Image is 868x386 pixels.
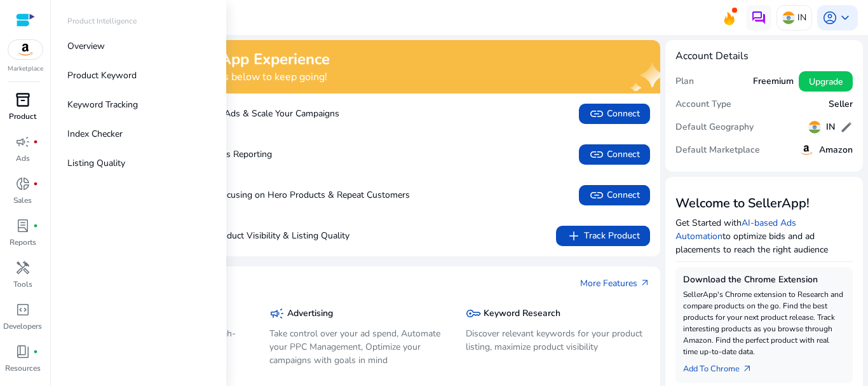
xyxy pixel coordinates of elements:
button: addTrack Product [556,226,650,246]
h5: IN [826,122,835,133]
button: linkConnect [579,185,650,205]
p: Keyword Tracking [67,98,138,111]
span: link [589,188,604,203]
p: IN [797,6,806,29]
span: account_circle [822,10,837,25]
span: campaign [269,306,285,321]
h5: Amazon [819,145,853,156]
p: Listing Quality [67,156,125,170]
span: Track Product [566,228,640,244]
p: Resources [5,362,41,374]
span: book_4 [15,344,31,359]
span: Connect [589,147,640,162]
span: link [589,106,604,121]
button: Upgrade [799,71,853,92]
h5: Keyword Research [484,308,560,319]
p: Sales [13,195,32,206]
h5: Plan [675,76,694,87]
p: Developers [3,321,42,332]
img: amazon.svg [799,142,814,158]
span: arrow_outward [742,364,752,374]
h3: Welcome to SellerApp! [675,196,853,211]
span: edit [840,121,853,134]
h5: Seller [829,99,853,110]
button: linkConnect [579,144,650,165]
h5: Default Geography [675,122,754,133]
h5: Freemium [753,76,794,87]
h4: Account Details [675,50,853,62]
p: Ads [16,153,30,164]
span: fiber_manual_record [33,349,38,354]
a: AI-based Ads Automation [675,217,796,242]
img: in.svg [808,121,821,134]
span: add [566,228,581,244]
span: fiber_manual_record [33,181,38,186]
h5: Default Marketplace [675,145,760,156]
p: Take control over your ad spend, Automate your PPC Management, Optimize your campaigns with goals... [269,327,447,367]
img: in.svg [782,11,795,24]
p: Tools [13,279,32,290]
span: fiber_manual_record [33,223,38,228]
button: linkConnect [579,104,650,124]
span: Upgrade [809,75,843,88]
span: keyboard_arrow_down [837,10,853,25]
span: handyman [15,260,31,275]
p: Overview [67,39,105,53]
span: key [466,306,481,321]
h5: Account Type [675,99,731,110]
span: lab_profile [15,218,31,233]
p: Product [9,111,36,122]
p: Product Keyword [67,69,137,82]
span: arrow_outward [640,278,650,288]
span: inventory_2 [15,92,31,107]
span: campaign [15,134,31,149]
span: fiber_manual_record [33,139,38,144]
p: Boost Sales by Focusing on Hero Products & Repeat Customers [89,188,410,202]
a: More Featuresarrow_outward [580,277,650,290]
h5: Advertising [287,308,333,319]
p: Discover relevant keywords for your product listing, maximize product visibility [466,327,644,354]
span: code_blocks [15,302,31,317]
span: Connect [589,106,640,121]
h5: Download the Chrome Extension [683,275,846,286]
p: Reports [10,237,36,248]
span: Connect [589,188,640,203]
a: Add To Chrome [683,357,763,375]
img: amazon.svg [8,40,43,59]
p: Index Checker [67,127,123,141]
p: Get Started with to optimize bids and ad placements to reach the right audience [675,216,853,256]
span: link [589,147,604,162]
span: donut_small [15,176,31,191]
p: Marketplace [8,64,43,74]
p: Product Intelligence [67,15,137,27]
p: SellerApp's Chrome extension to Research and compare products on the go. Find the best products f... [683,289,846,357]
